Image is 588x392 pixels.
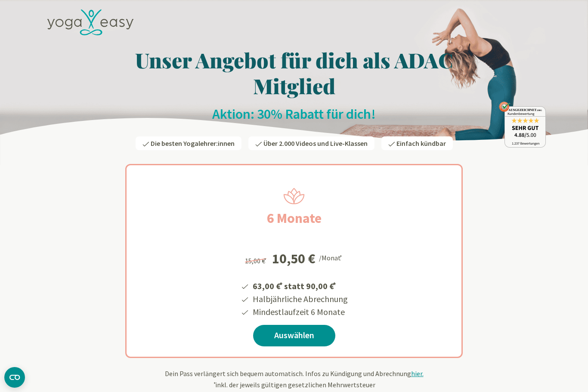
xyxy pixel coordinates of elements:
h2: Aktion: 30% Rabatt für dich! [42,105,546,123]
span: Über 2.000 Videos und Live-Klassen [263,139,368,148]
li: Halbjährliche Abrechnung [251,293,348,306]
button: CMP-Widget öffnen [4,367,25,388]
h1: Unser Angebot für dich als ADAC Mitglied [42,47,546,99]
span: Einfach kündbar [396,139,446,148]
div: /Monat [319,252,344,263]
img: ausgezeichnet_badge.png [499,102,546,148]
div: Dein Pass verlängert sich bequem automatisch. Infos zu Kündigung und Abrechnung [42,368,546,390]
a: Auswählen [253,325,335,346]
div: 10,50 € [272,252,316,265]
span: Die besten Yogalehrer:innen [151,139,235,148]
li: Mindestlaufzeit 6 Monate [251,306,348,318]
h2: 6 Monate [246,208,342,228]
span: inkl. der jeweils gültigen gesetzlichen Mehrwertsteuer [213,380,375,389]
span: hier. [411,369,424,378]
span: 15,00 € [245,256,268,265]
li: 63,00 € statt 90,00 € [251,278,348,293]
